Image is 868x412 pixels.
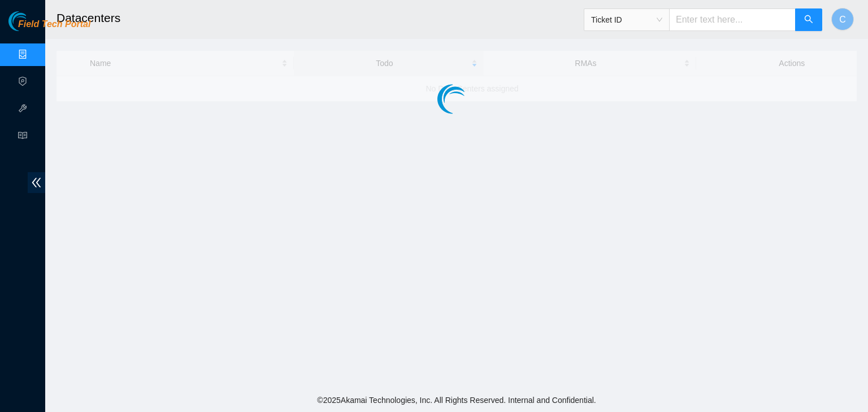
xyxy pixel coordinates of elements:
[8,11,57,31] img: Akamai Technologies
[795,8,822,31] button: search
[831,8,854,30] button: C
[804,15,813,25] span: search
[669,8,796,31] input: Enter text here...
[28,172,45,193] span: double-left
[839,12,846,27] span: C
[45,388,868,412] footer: © 2025 Akamai Technologies, Inc. All Rights Reserved. Internal and Confidential.
[18,126,27,148] span: read
[8,20,90,35] a: Akamai TechnologiesField Tech Portal
[591,11,662,28] span: Ticket ID
[18,19,90,30] span: Field Tech Portal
